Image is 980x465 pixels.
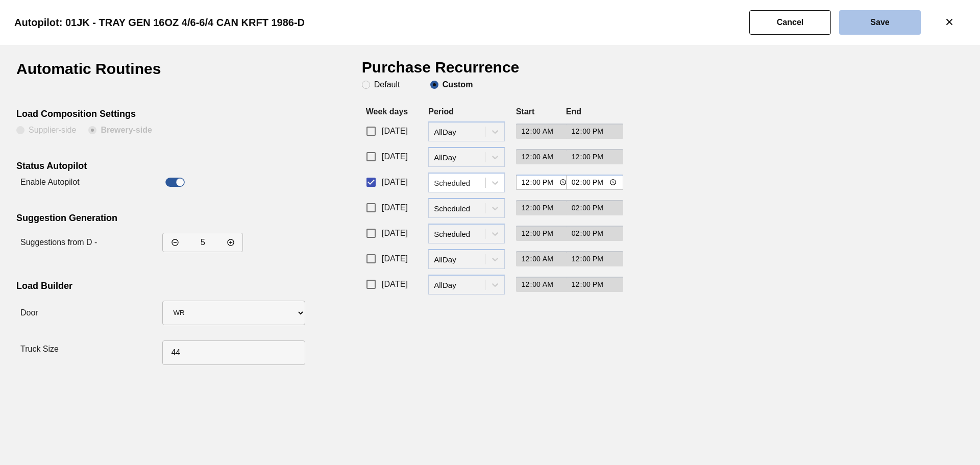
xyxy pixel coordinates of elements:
[382,227,408,239] span: [DATE]
[428,107,454,116] label: Period
[382,176,408,188] span: [DATE]
[382,202,408,214] span: [DATE]
[382,278,408,290] span: [DATE]
[16,126,76,136] clb-radio-button: Supplier-side
[362,61,543,81] h1: Purchase Recurrence
[434,178,486,187] div: Scheduled
[20,345,59,353] label: Truck Size
[20,178,80,186] label: Enable Autopilot
[16,213,301,226] div: Suggestion Generation
[88,126,152,136] clb-radio-button: Brewery-side
[382,253,408,265] span: [DATE]
[362,81,418,89] clb-radio-button: Default
[366,107,408,116] label: Week days
[16,161,301,174] div: Status Autopilot
[16,281,301,294] div: Load Builder
[16,61,198,84] h1: Automatic Routines
[20,308,38,317] label: Door
[16,109,301,122] div: Load Composition Settings
[382,151,408,163] span: [DATE]
[20,238,97,247] label: Suggestions from D -
[516,107,534,116] label: Start
[430,81,473,89] clb-radio-button: Custom
[382,125,408,137] span: [DATE]
[566,107,581,116] label: End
